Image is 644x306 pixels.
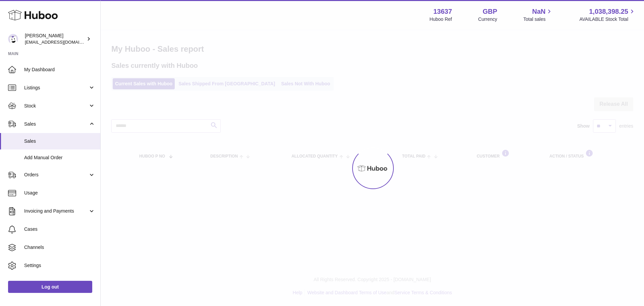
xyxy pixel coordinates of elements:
span: Listings [24,85,88,91]
strong: GBP [483,7,497,16]
span: Sales [24,138,95,144]
div: Currency [478,16,497,23]
a: Log out [8,281,92,293]
span: Add Manual Order [24,155,95,161]
div: [PERSON_NAME] [25,33,85,45]
a: NaN Total sales [523,7,553,23]
span: Sales [24,121,88,127]
div: Huboo Ref [430,16,452,23]
span: Channels [24,244,95,251]
span: NaN [532,7,545,16]
span: Orders [24,172,88,178]
span: AVAILABLE Stock Total [579,16,636,23]
span: Total sales [523,16,553,23]
span: Invoicing and Payments [24,208,88,214]
span: Stock [24,103,88,109]
img: internalAdmin-13637@internal.huboo.com [8,34,18,44]
span: Cases [24,226,95,232]
strong: 13637 [433,7,452,16]
span: 1,038,398.25 [589,7,628,16]
span: Usage [24,190,95,196]
span: [EMAIL_ADDRESS][DOMAIN_NAME] [25,39,99,45]
span: My Dashboard [24,67,95,73]
span: Settings [24,262,95,269]
a: 1,038,398.25 AVAILABLE Stock Total [579,7,636,23]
